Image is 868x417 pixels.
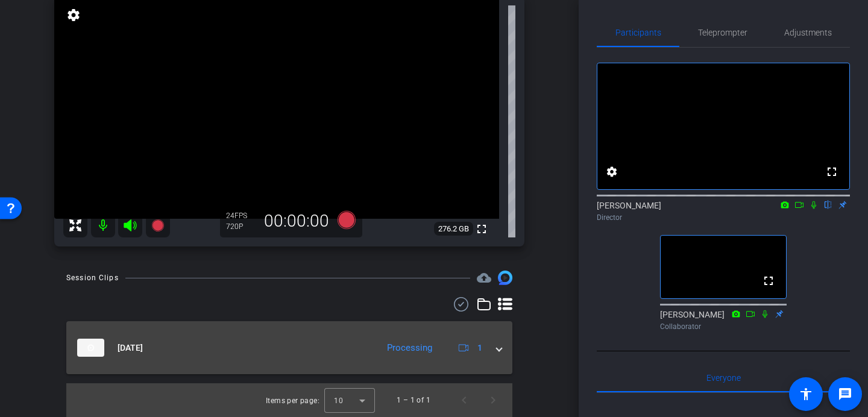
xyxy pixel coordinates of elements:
[498,271,512,285] img: Session clips
[266,395,319,407] div: Items per page:
[838,387,852,401] mat-icon: message
[799,387,813,401] mat-icon: accessibility
[434,222,473,236] span: 276.2 GB
[118,342,143,354] span: [DATE]
[597,199,850,223] div: [PERSON_NAME]
[605,165,619,179] mat-icon: settings
[479,386,508,415] button: Next page
[256,211,337,231] div: 00:00:00
[477,271,491,285] mat-icon: cloud_upload
[597,212,850,223] div: Director
[226,211,256,221] div: 24
[698,28,747,37] span: Teleprompter
[821,199,835,210] mat-icon: flip
[706,374,741,382] span: Everyone
[226,222,256,231] div: 720P
[66,321,512,374] mat-expansion-panel-header: thumb-nail[DATE]Processing1
[477,271,491,285] span: Destinations for your clips
[77,339,104,357] img: thumb-nail
[65,8,82,22] mat-icon: settings
[474,222,489,236] mat-icon: fullscreen
[234,212,247,220] span: FPS
[825,165,839,179] mat-icon: fullscreen
[660,321,787,332] div: Collaborator
[477,342,482,354] span: 1
[615,28,661,37] span: Participants
[660,309,787,332] div: [PERSON_NAME]
[784,28,832,37] span: Adjustments
[397,394,430,406] div: 1 – 1 of 1
[66,272,119,284] div: Session Clips
[761,274,776,288] mat-icon: fullscreen
[450,386,479,415] button: Previous page
[381,341,438,355] div: Processing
